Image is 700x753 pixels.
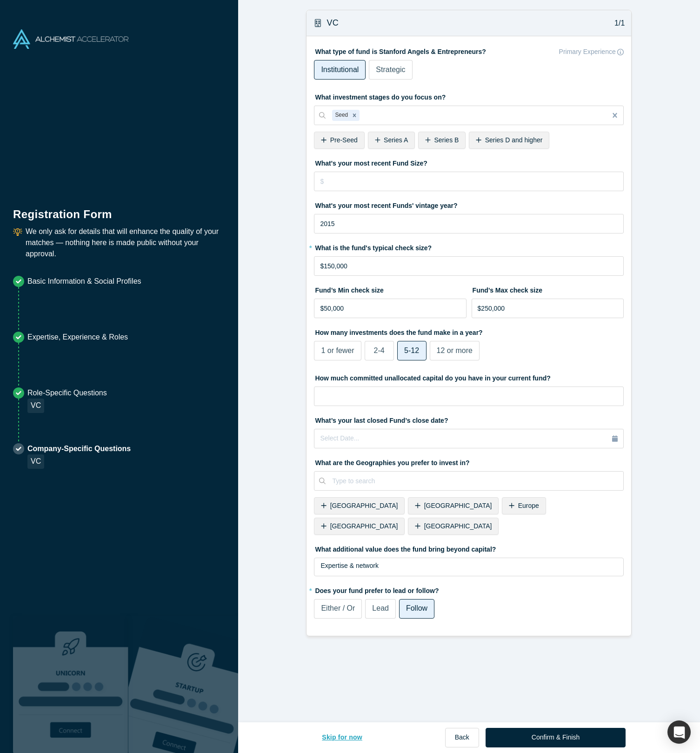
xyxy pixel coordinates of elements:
span: Europe [518,502,539,509]
span: [GEOGRAPHIC_DATA] [424,502,492,509]
div: Series B [418,132,466,149]
div: VC [27,399,44,413]
div: [GEOGRAPHIC_DATA] [314,497,405,514]
img: Alchemist Accelerator Logo [13,29,128,49]
label: What additional value does the fund bring beyond capital? [314,541,624,554]
input: $ [314,299,467,318]
label: How much committed unallocated capital do you have in your current fund? [314,370,624,383]
label: What type of fund is Stanford Angels & Entrepreneurs? [314,44,624,57]
span: Series A [384,136,408,144]
span: Expertise & network [320,562,379,569]
div: Europe [502,497,546,514]
span: Follow [406,604,427,612]
button: Select Date... [314,429,624,448]
p: Role-Specific Questions [27,387,107,399]
span: Select Date... [320,434,359,442]
label: Does your fund prefer to lead or follow? [314,583,624,596]
span: 12 or more [437,347,473,354]
label: What’s your last closed Fund’s close date? [314,413,624,426]
div: rdw-editor [320,561,618,580]
p: Primary Experience [559,47,616,57]
span: Strategic [376,66,405,73]
div: Series D and higher [469,132,549,149]
span: Institutional [321,66,359,73]
div: Series A [368,132,415,149]
span: 2-4 [374,347,385,354]
label: What are the Geographies you prefer to invest in? [314,455,624,468]
label: How many investments does the fund make in a year? [314,325,624,338]
img: Prism AI [128,616,244,753]
span: Series B [434,136,459,144]
span: [GEOGRAPHIC_DATA] [330,522,398,530]
label: What's your most recent Fund Size? [314,155,624,168]
label: Fund’s Max check size [472,282,624,295]
span: Lead [372,604,389,612]
div: Pre-Seed [314,132,364,149]
label: What is the fund's typical check size? [314,240,624,253]
p: Company-Specific Questions [27,443,131,454]
p: We only ask for details that will enhance the quality of your matches — nothing here is made publ... [26,226,225,260]
button: Confirm & Finish [486,728,626,747]
span: Series D and higher [485,136,543,144]
span: Pre-Seed [330,136,358,144]
div: Seed [332,110,349,121]
label: What's your most recent Funds' vintage year? [314,198,624,211]
div: Remove Seed [349,110,360,121]
label: Fund’s Min check size [314,282,467,295]
label: What investment stages do you focus on? [314,89,624,102]
button: Skip for now [312,728,372,747]
button: Back [445,728,479,747]
h1: Registration Form [13,196,225,223]
input: YYYY [314,214,624,233]
p: Basic Information & Social Profiles [27,276,141,287]
input: $ [314,172,624,191]
span: [GEOGRAPHIC_DATA] [330,502,398,509]
input: $ [314,256,624,276]
span: Either / Or [321,604,355,612]
div: [GEOGRAPHIC_DATA] [408,518,499,535]
div: [GEOGRAPHIC_DATA] [408,497,499,514]
p: 1/1 [610,18,625,29]
span: [GEOGRAPHIC_DATA] [424,522,492,530]
img: Robust Technologies [13,616,128,753]
span: 1 or fewer [321,347,354,354]
div: rdw-wrapper [314,558,624,576]
span: 5-12 [404,347,419,354]
h3: VC [327,17,339,29]
div: VC [27,454,44,469]
div: [GEOGRAPHIC_DATA] [314,518,405,535]
p: Expertise, Experience & Roles [27,332,128,343]
input: $ [472,299,624,318]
